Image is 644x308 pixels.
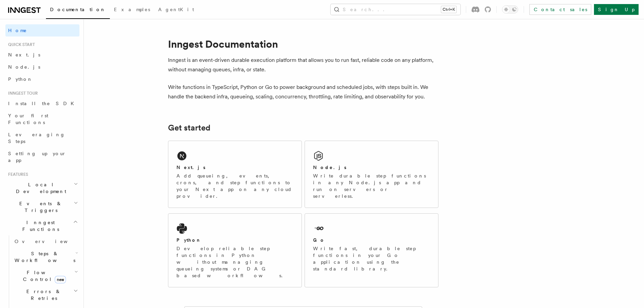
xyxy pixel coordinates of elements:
[168,141,302,208] a: Next.jsAdd queueing, events, crons, and step functions to your Next app on any cloud provider.
[8,132,65,144] span: Leveraging Steps
[8,64,40,70] span: Node.js
[46,2,110,19] a: Documentation
[176,164,206,171] h2: Next.js
[168,55,438,74] p: Inngest is an event-driven durable execution platform that allows you to run fast, reliable code ...
[313,164,347,171] h2: Node.js
[12,266,79,285] button: Flow Controlnew
[12,285,79,304] button: Errors & Retries
[12,250,75,264] span: Steps & Workflows
[5,110,79,128] a: Your first Functions
[158,7,194,12] span: AgentKit
[305,141,438,208] a: Node.jsWrite durable step functions in any Node.js app and run on servers or serverless.
[594,4,639,15] a: Sign Up
[502,5,518,14] button: Toggle dark mode
[8,76,33,82] span: Python
[5,128,79,147] a: Leveraging Steps
[313,172,430,199] p: Write durable step functions in any Node.js app and run on servers or serverless.
[8,52,40,57] span: Next.js
[8,151,66,163] span: Setting up your app
[5,73,79,85] a: Python
[5,49,79,61] a: Next.js
[5,91,38,96] span: Inngest tour
[154,2,198,18] a: AgentKit
[331,4,460,15] button: Search...Ctrl+K
[12,288,73,302] span: Errors & Retries
[441,6,456,13] kbd: Ctrl+K
[114,7,150,12] span: Examples
[5,197,79,216] button: Events & Triggers
[5,200,74,214] span: Events & Triggers
[168,123,210,133] a: Get started
[529,4,591,15] a: Contact sales
[8,101,78,106] span: Install the SDK
[15,239,84,244] span: Overview
[5,219,73,233] span: Inngest Functions
[5,179,79,197] button: Local Development
[168,38,438,50] h1: Inngest Documentation
[313,237,325,243] h2: Go
[168,213,302,287] a: PythonDevelop reliable step functions in Python without managing queueing systems or DAG based wo...
[176,172,293,199] p: Add queueing, events, crons, and step functions to your Next app on any cloud provider.
[5,97,79,110] a: Install the SDK
[5,216,79,235] button: Inngest Functions
[176,237,201,243] h2: Python
[313,245,430,272] p: Write fast, durable step functions in your Go application using the standard library.
[50,7,106,12] span: Documentation
[110,2,154,18] a: Examples
[8,27,27,34] span: Home
[305,213,438,287] a: GoWrite fast, durable step functions in your Go application using the standard library.
[168,82,438,101] p: Write functions in TypeScript, Python or Go to power background and scheduled jobs, with steps bu...
[5,61,79,73] a: Node.js
[5,147,79,166] a: Setting up your app
[55,276,66,283] span: new
[5,24,79,37] a: Home
[5,42,35,47] span: Quick start
[176,245,293,279] p: Develop reliable step functions in Python without managing queueing systems or DAG based workflows.
[5,181,74,195] span: Local Development
[12,235,79,247] a: Overview
[12,269,74,283] span: Flow Control
[5,172,28,177] span: Features
[12,247,79,266] button: Steps & Workflows
[8,113,48,125] span: Your first Functions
